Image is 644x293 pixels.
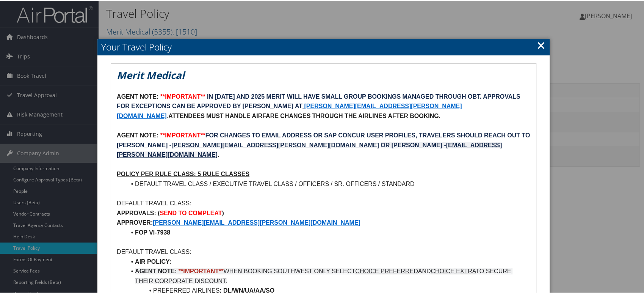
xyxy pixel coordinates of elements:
[117,102,462,118] a: [PERSON_NAME][EMAIL_ADDRESS][PERSON_NAME][DOMAIN_NAME]
[355,267,418,274] u: CHOICE PREFERRED
[117,219,153,225] strong: APPROVER:
[117,198,530,208] p: DEFAULT TRAVEL CLASS:
[381,141,446,148] strong: OR [PERSON_NAME] -
[153,219,360,225] a: [PERSON_NAME][EMAIL_ADDRESS][PERSON_NAME][DOMAIN_NAME]
[117,141,171,148] strong: [PERSON_NAME] -
[135,228,170,235] strong: FOP VI-7938
[418,267,431,274] span: AND
[117,131,158,138] strong: AGENT NOTE:
[117,91,530,120] p: .
[135,267,512,284] span: TO SECURE THEIR CORPORATE DISCOUNT.
[135,258,171,264] strong: AIR POLICY:
[158,209,160,216] strong: (
[97,38,550,55] h2: Your Travel Policy
[135,267,177,274] strong: AGENT NOTE:
[117,246,530,256] p: DEFAULT TRAVEL CLASS:
[431,267,476,274] u: CHOICE EXTRA
[537,37,545,52] a: Close
[160,209,222,216] strong: SEND TO COMPLEAT
[117,140,530,159] p: .
[224,267,356,274] span: WHEN BOOKING SOUTHWEST ONLY SELECT
[171,141,379,148] a: [PERSON_NAME][EMAIL_ADDRESS][PERSON_NAME][DOMAIN_NAME]
[219,287,274,293] strong: : DL/WN/UA/AA/SQ
[117,93,522,109] strong: IN [DATE] AND 2025 MERIT WILL HAVE SMALL GROUP BOOKINGS MANAGED THROUGH OBT. APPROVALS FOR EXCEPT...
[117,93,158,99] strong: AGENT NOTE:
[205,131,530,138] strong: FOR CHANGES TO EMAIL ADDRESS OR SAP CONCUR USER PROFILES, TRAVELERS SHOULD REACH OUT TO
[117,170,249,176] u: POLICY PER RULE CLASS: 5 RULE CLASSES
[168,112,440,118] strong: ATTENDEES MUST HANDLE AIRFARE CHANGES THROUGH THE AIRLINES AFTER BOOKING.
[126,178,530,188] li: DEFAULT TRAVEL CLASS / EXECUTIVE TRAVEL CLASS / OFFICERS / SR. OFFICERS / STANDARD
[222,209,224,216] strong: )
[117,68,185,81] em: Merit Medical
[117,209,156,216] strong: APPROVALS:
